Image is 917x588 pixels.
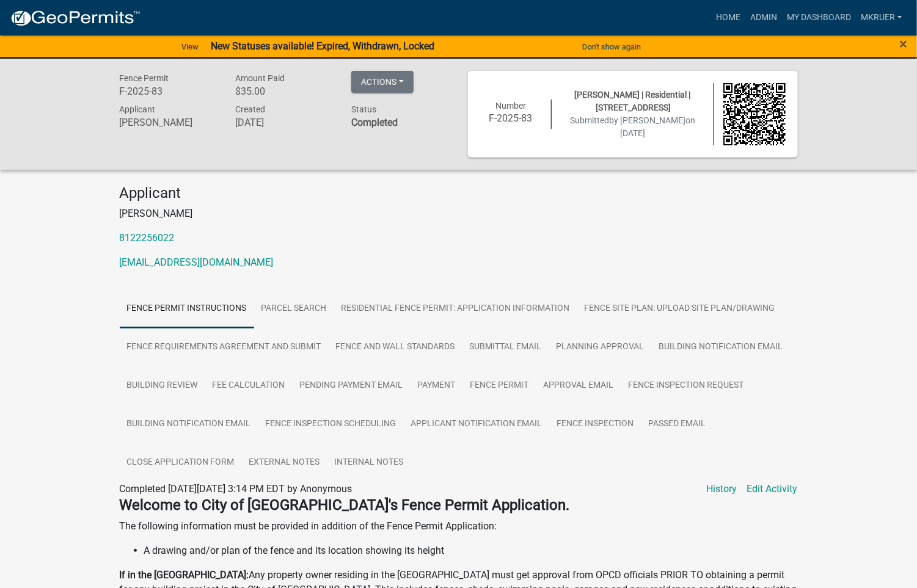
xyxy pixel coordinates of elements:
h4: Applicant [120,184,798,202]
a: Fee Calculation [205,366,293,405]
a: Close Application Form [120,443,242,482]
a: [EMAIL_ADDRESS][DOMAIN_NAME] [120,256,274,268]
a: Passed Email [641,405,714,444]
a: Edit Activity [747,482,798,496]
strong: New Statuses available! Expired, Withdrawn, Locked [211,40,434,52]
a: Approval Email [536,366,621,405]
span: Submitted on [DATE] [570,115,695,138]
button: Close [900,37,908,51]
h6: [PERSON_NAME] [120,117,217,128]
a: Admin [745,6,782,29]
button: Don't show again [577,37,646,57]
a: Fence Inspection [550,405,641,444]
a: Planning Approval [549,328,652,367]
h6: F-2025-83 [120,85,217,97]
a: Applicant Notification Email [404,405,550,444]
span: Fence Permit [120,73,169,83]
span: × [900,35,908,53]
a: External Notes [242,443,327,482]
span: Applicant [120,104,156,114]
a: Fence Inspection Request [621,366,751,405]
a: Fence Inspection Scheduling [258,405,404,444]
a: Building Notification Email [120,405,258,444]
a: View [177,37,203,57]
h6: [DATE] [235,117,333,128]
span: [PERSON_NAME] | Residential | [STREET_ADDRESS] [575,90,691,112]
p: [PERSON_NAME] [120,206,798,221]
a: Internal Notes [327,443,411,482]
a: Fence Requirements Agreement and Submit [120,328,329,367]
a: Building Review [120,366,205,405]
strong: If in the [GEOGRAPHIC_DATA]: [120,569,249,581]
a: Fence Permit [463,366,536,405]
span: Created [235,104,265,114]
span: Completed [DATE][DATE] 3:14 PM EDT by Anonymous [120,483,353,495]
p: The following information must be provided in addition of the Fence Permit Application: [120,519,798,534]
a: Residential Fence Permit: Application Information [334,289,577,328]
a: Submittal Email [462,328,549,367]
a: Pending Payment Email [293,366,411,405]
a: Payment [411,366,463,405]
a: Building Notification Email [652,328,791,367]
a: Fence Site Plan: Upload Site Plan/Drawing [577,289,783,328]
span: Status [351,104,376,114]
h6: $35.00 [235,85,333,97]
span: Amount Paid [235,73,285,83]
li: A drawing and/or plan of the fence and its location showing its height [144,543,798,558]
a: History [707,482,737,496]
a: Home [711,6,745,29]
img: QR code [723,83,786,145]
a: 8122256022 [120,232,175,244]
strong: Completed [351,117,398,128]
a: mkruer [856,6,907,29]
h6: F-2025-83 [480,112,543,124]
a: Parcel search [254,289,334,328]
span: Number [495,101,526,111]
strong: Welcome to City of [GEOGRAPHIC_DATA]'s Fence Permit Application. [120,496,570,514]
a: Fence and Wall Standards [329,328,462,367]
a: My Dashboard [782,6,856,29]
span: by [PERSON_NAME] [609,115,685,125]
button: Actions [351,71,414,93]
a: Fence Permit Instructions [120,289,254,328]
